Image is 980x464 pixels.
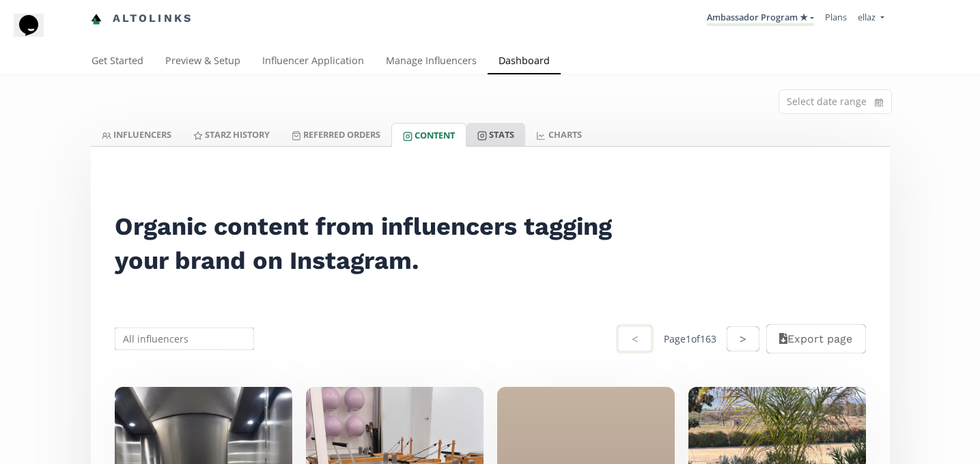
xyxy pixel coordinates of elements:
[81,48,154,76] a: Get Started
[875,96,883,109] svg: calendar
[91,123,182,146] a: INFLUENCERS
[525,123,592,146] a: CHARTS
[375,48,488,76] a: Manage Influencers
[858,11,884,27] a: ellaz
[825,11,847,23] a: Plans
[14,14,57,55] iframe: chat widget
[466,123,525,146] a: Stats
[616,324,653,353] button: <
[727,326,759,351] button: >
[281,123,391,146] a: Referred Orders
[391,123,466,147] a: Content
[154,48,251,76] a: Preview & Setup
[488,48,561,76] a: Dashboard
[115,209,630,278] h2: Organic content from influencers tagging your brand on Instagram.
[91,8,193,30] a: Altolinks
[766,324,865,353] button: Export page
[251,48,375,76] a: Influencer Application
[664,332,716,346] div: Page 1 of 163
[91,14,102,25] img: favicon-32x32.png
[113,325,257,352] input: All influencers
[858,11,876,23] span: ellaz
[182,123,281,146] a: Starz HISTORY
[707,11,814,26] a: Ambassador Program ★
